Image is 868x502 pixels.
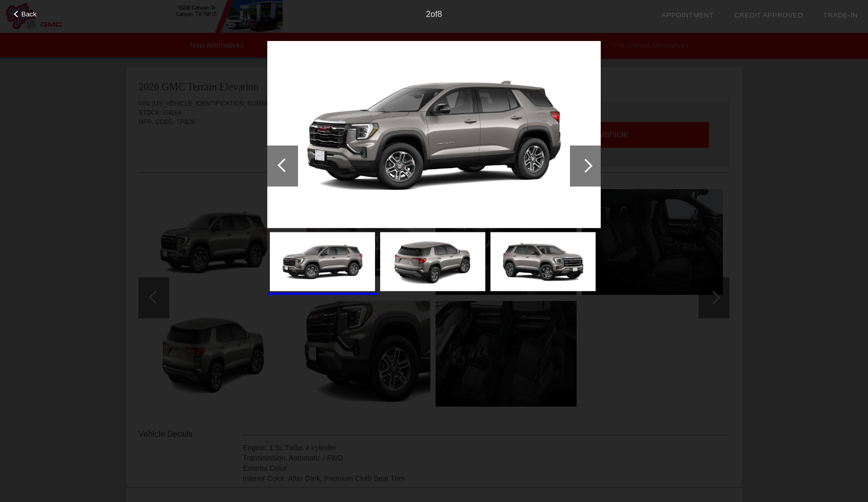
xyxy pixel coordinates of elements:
[438,10,442,18] span: 8
[380,232,485,291] img: 3.jpg
[267,41,601,228] img: 2.jpg
[426,10,430,18] span: 2
[22,10,37,18] span: Back
[823,11,858,19] a: Trade-In
[734,11,803,19] a: Credit Approved
[490,232,596,291] img: 4.jpg
[661,11,714,19] a: Appointment
[270,232,375,291] img: 2.jpg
